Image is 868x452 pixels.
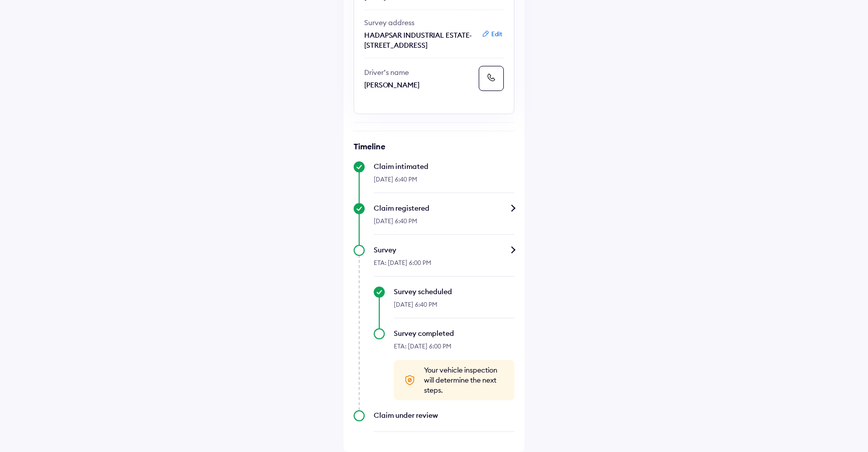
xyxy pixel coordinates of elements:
div: Claim intimated [374,161,514,171]
span: Your vehicle inspection will determine the next steps. [424,365,504,395]
div: Survey completed [394,328,514,338]
div: [DATE] 6:40 PM [374,171,514,193]
p: Driver’s name [364,67,475,77]
div: [DATE] 6:40 PM [394,297,514,318]
div: [DATE] 6:40 PM [374,213,514,235]
div: Survey scheduled [394,287,514,297]
p: [PERSON_NAME] [364,80,475,90]
p: HADAPSAR INDUSTRIAL ESTATE-[STREET_ADDRESS] [364,30,475,50]
div: Survey [374,245,514,255]
div: ETA: [DATE] 6:00 PM [394,338,514,360]
div: Claim under review [374,410,514,420]
div: ETA: [DATE] 6:00 PM [374,255,514,277]
p: Survey address [364,18,475,28]
div: Claim registered [374,203,514,213]
button: Edit [479,29,505,39]
h6: Timeline [354,141,514,151]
